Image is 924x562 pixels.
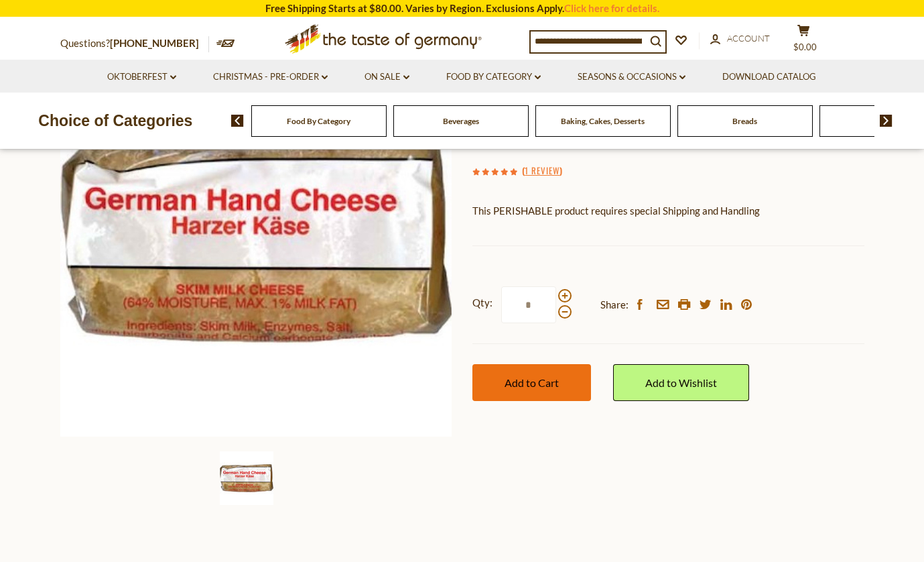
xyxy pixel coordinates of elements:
a: Download Catalog [722,70,816,85]
span: Share: [600,296,629,313]
span: Account [727,33,770,44]
a: [PHONE_NUMBER] [110,37,199,49]
a: Oktoberfest [107,70,176,85]
a: Christmas - PRE-ORDER [213,70,328,85]
span: $0.00 [793,42,817,52]
p: Questions? [60,35,209,52]
a: Add to Wishlist [613,364,749,401]
span: Add to Cart [505,376,559,389]
a: Beverages [443,116,479,126]
a: 1 Review [525,164,559,178]
img: previous arrow [231,115,244,127]
button: $0.00 [784,24,824,58]
a: Account [710,32,770,46]
span: ( ) [522,164,562,177]
a: Click here for details. [564,2,659,14]
strong: Qty: [472,294,492,311]
li: We will ship this product in heat-protective packaging and ice. [485,229,864,246]
a: Baking, Cakes, Desserts [561,116,645,126]
img: next arrow [880,115,893,127]
p: This PERISHABLE product requires special Shipping and Handling [472,203,864,219]
img: Birkenstock Original Harzer Sour Milk Cheese [220,451,273,505]
a: Seasons & Occasions [578,70,685,85]
img: Birkenstock Original Harzer Sour Milk Cheese [60,44,452,437]
a: On Sale [365,70,409,85]
a: Food By Category [446,70,541,85]
a: Food By Category [287,116,350,126]
button: Add to Cart [472,364,591,401]
a: Breads [732,116,757,126]
input: Qty: [501,286,556,323]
